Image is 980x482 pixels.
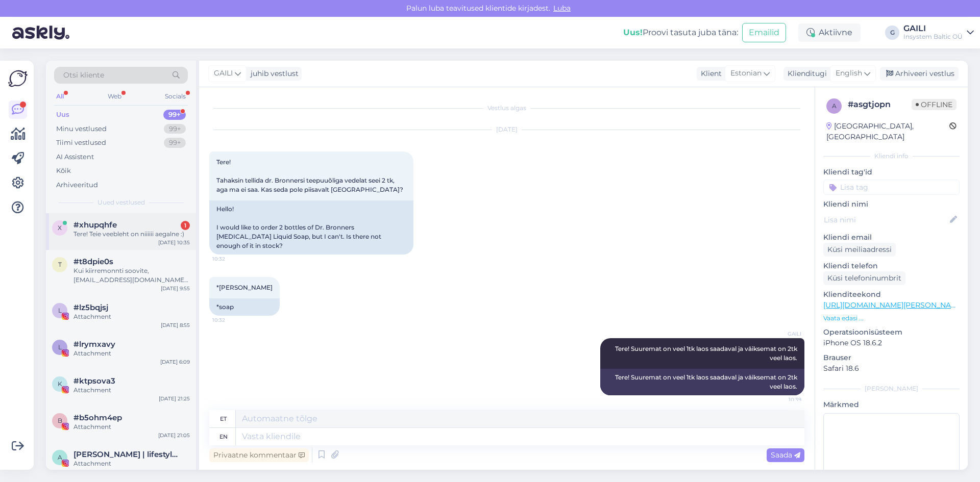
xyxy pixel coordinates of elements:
[58,417,62,424] span: b
[823,180,960,195] input: Lisa tag
[106,90,124,103] div: Web
[97,198,145,207] span: Uued vestlused
[56,138,106,148] div: Tiimi vestlused
[823,261,960,271] p: Kliendi telefon
[826,121,949,142] div: [GEOGRAPHIC_DATA], [GEOGRAPHIC_DATA]
[214,68,233,79] span: GAILI
[823,243,896,257] div: Küsi meiliaadressi
[158,239,190,246] div: [DATE] 10:35
[848,98,912,111] div: # asgtjopn
[73,413,122,422] span: #b5ohm4ep
[58,261,62,268] span: t
[164,138,186,148] div: 99+
[56,180,98,190] div: Arhiveeritud
[823,167,960,177] p: Kliendi tag'id
[623,28,643,37] b: Uus!
[160,358,190,366] div: [DATE] 6:09
[903,24,963,33] div: GAILI
[212,316,251,324] span: 10:32
[164,124,186,134] div: 99+
[912,99,957,110] span: Offline
[56,124,107,134] div: Minu vestlused
[880,67,959,81] div: Arhiveeri vestlus
[54,90,66,103] div: All
[885,26,899,40] div: G
[212,255,251,263] span: 10:32
[73,450,180,459] span: Alissa Linter | lifestyle & рекомендации | UGC creator
[742,23,786,42] button: Emailid
[783,68,827,79] div: Klienditugi
[163,90,188,103] div: Socials
[209,298,280,316] div: *soap
[730,68,762,79] span: Estonian
[823,289,960,300] p: Klienditeekond
[8,69,28,88] img: Askly Logo
[58,453,62,461] span: A
[209,448,309,462] div: Privaatne kommentaar
[209,104,804,113] div: Vestlus algas
[823,199,960,210] p: Kliendi nimi
[823,151,960,161] div: Kliendi info
[58,224,62,232] span: x
[163,110,186,120] div: 99+
[903,24,974,41] a: GAILIInsystem Baltic OÜ
[823,363,960,374] p: Safari 18.6
[823,314,960,323] p: Vaata edasi ...
[73,303,108,312] span: #lz5bqjsj
[798,23,861,42] div: Aktiivne
[73,266,190,285] div: Kui kiirremonnti soovite, [EMAIL_ADDRESS][DOMAIN_NAME] v 53572141
[823,232,960,243] p: Kliendi email
[73,422,190,432] div: Attachment
[56,110,69,120] div: Uus
[836,68,862,79] span: English
[823,300,964,310] a: [URL][DOMAIN_NAME][PERSON_NAME]
[219,428,228,445] div: en
[220,410,227,427] div: et
[181,221,190,230] div: 1
[73,340,115,349] span: #lrymxavy
[823,352,960,363] p: Brauser
[823,327,960,338] p: Operatsioonisüsteem
[823,271,905,285] div: Küsi telefoninumbrit
[56,166,71,176] div: Kõik
[763,330,801,338] span: GAILI
[73,220,117,230] span: #xhupqhfe
[550,4,574,13] span: Luba
[56,152,94,162] div: AI Assistent
[247,68,299,79] div: juhib vestlust
[216,284,273,291] span: *[PERSON_NAME]
[823,399,960,410] p: Märkmed
[161,321,190,329] div: [DATE] 8:55
[73,312,190,321] div: Attachment
[73,349,190,358] div: Attachment
[58,307,62,314] span: l
[771,450,800,460] span: Saada
[159,395,190,402] div: [DATE] 21:25
[615,345,799,362] span: Tere! Suuremat on veel 1tk laos saadaval ja väiksemat on 2tk veel laos.
[58,343,62,351] span: l
[824,214,948,225] input: Lisa nimi
[209,125,804,134] div: [DATE]
[58,380,62,388] span: k
[161,285,190,292] div: [DATE] 9:55
[159,468,190,476] div: [DATE] 19:38
[823,338,960,348] p: iPhone OS 18.6.2
[73,230,190,239] div: Tere! Teie veebleht on niiiiii aegalne :)
[158,432,190,439] div: [DATE] 21:05
[73,459,190,468] div: Attachment
[903,33,963,41] div: Insystem Baltic OÜ
[763,396,801,403] span: 10:39
[73,386,190,395] div: Attachment
[823,384,960,393] div: [PERSON_NAME]
[600,369,804,395] div: Tere! Suuremat on veel 1tk laos saadaval ja väiksemat on 2tk veel laos.
[63,70,104,81] span: Otsi kliente
[832,102,837,110] span: a
[209,200,413,255] div: Hello! I would like to order 2 bottles of Dr. Bronners [MEDICAL_DATA] Liquid Soap, but I can't. I...
[73,376,115,386] span: #ktpsova3
[623,27,738,39] div: Proovi tasuta juba täna:
[697,68,722,79] div: Klient
[73,257,113,266] span: #t8dpie0s
[216,158,403,193] span: Tere! Tahaksin tellida dr. Bronnersi teepuuõliga vedelat seei 2 tk, aga ma ei saa. Kas seda pole ...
